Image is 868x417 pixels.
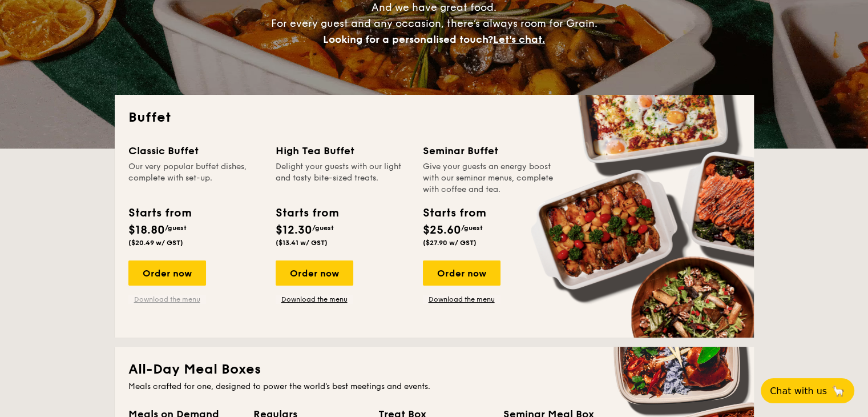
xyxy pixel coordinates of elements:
a: Download the menu [128,295,206,304]
div: Classic Buffet [128,143,262,159]
span: /guest [461,224,483,232]
span: Looking for a personalised touch? [323,33,493,46]
h2: Buffet [128,109,740,127]
div: Give your guests an energy boost with our seminar menus, complete with coffee and tea. [423,161,556,195]
h2: All-Day Meal Boxes [128,360,740,379]
button: Chat with us🦙 [761,378,854,403]
span: /guest [165,224,187,232]
div: Delight your guests with our light and tasty bite-sized treats. [276,161,409,195]
span: Chat with us [770,386,827,396]
div: Meals crafted for one, designed to power the world's best meetings and events. [128,381,740,392]
div: Starts from [423,205,485,222]
span: ($27.90 w/ GST) [423,239,477,247]
div: Order now [423,260,500,286]
a: Download the menu [276,295,353,304]
span: /guest [312,224,334,232]
span: $12.30 [276,223,312,237]
span: ($20.49 w/ GST) [128,239,183,247]
div: High Tea Buffet [276,143,409,159]
div: Order now [128,260,206,286]
span: And we have great food. For every guest and any occasion, there’s always room for Grain. [271,1,597,46]
div: Starts from [276,205,338,222]
div: Seminar Buffet [423,143,556,159]
div: Starts from [128,205,191,222]
span: 🦙 [831,384,845,398]
span: ($13.41 w/ GST) [276,239,328,247]
div: Order now [276,260,353,286]
div: Our very popular buffet dishes, complete with set-up. [128,161,262,195]
a: Download the menu [423,295,500,304]
span: Let's chat. [493,33,545,46]
span: $25.60 [423,223,461,237]
span: $18.80 [128,223,165,237]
